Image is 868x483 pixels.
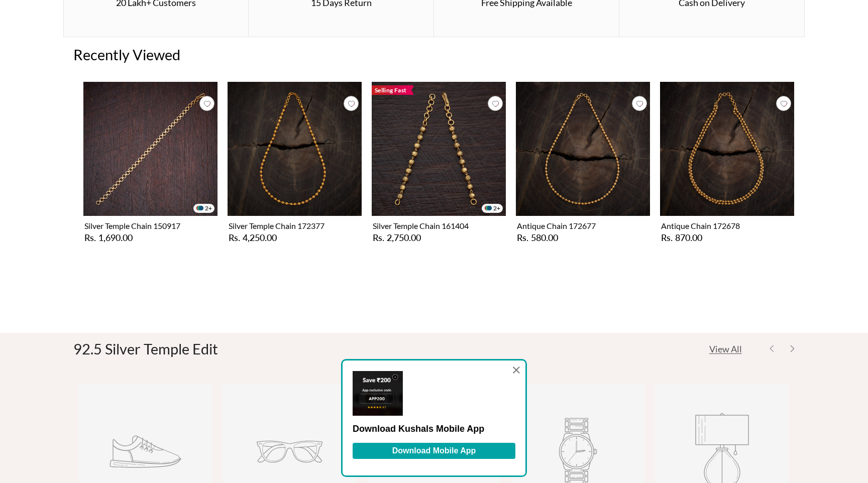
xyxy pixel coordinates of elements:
[517,232,558,243] span: Rs. 580.00
[228,82,362,216] img: Silver Temple Chain 172377
[73,47,795,62] h2: Recently Viewed
[372,82,506,216] img: Silver Temple Chain 161404
[517,218,650,232] a: Antique Chain 172677
[661,232,702,243] span: Rs. 870.00
[84,218,218,232] a: Silver Temple Chain 150917
[83,82,218,216] img: Silver Temple Chain 150917
[256,293,429,296] a: meenakari-sparkles-elegant-kadas
[193,204,214,213] div: 2+
[484,205,492,211] img: kushals_varient_icon_8421bbfe-7f4b-41ac-b69a-283332d3ee31.svg
[622,276,795,278] a: the-poolside-pearls-edit
[73,333,218,365] a: 92.5 Silver Temple Edit
[661,218,794,232] a: Antique Chain 172678
[229,232,277,243] span: Rs. 4,250.00
[709,344,742,353] a: View all
[439,293,612,296] a: meenakari-sparkles-statement-earrings
[73,276,246,278] a: the-sunny-moments-edit
[372,82,506,216] a: Silver Temple Chain 161404 2+
[439,276,612,278] a: trendy-pearls-for-effortless-styles
[256,276,429,278] a: the-chic-vibes-pearls-edit
[84,232,133,243] span: Rs. 1,690.00
[622,293,795,296] a: meenakari-sparkles-chic-finger-rings
[482,204,503,213] div: 2+
[373,218,506,232] a: Silver Temple Chain 161404
[73,340,218,357] span: 92.5 Silver Temple Edit
[372,85,414,95] div: Selling Fast
[83,82,218,216] a: Silver Temple Chain 150917 2+
[373,232,421,243] span: Rs. 2,750.00
[73,293,246,296] a: meenakari-sparkles-minimalistic-pendant-sets
[516,82,650,216] img: Antique Chain 172677
[229,218,362,232] a: Silver Temple Chain 172377
[660,82,794,216] img: Antique Chain 172678
[196,205,204,211] img: kushals_varient_icon_8421bbfe-7f4b-41ac-b69a-283332d3ee31.svg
